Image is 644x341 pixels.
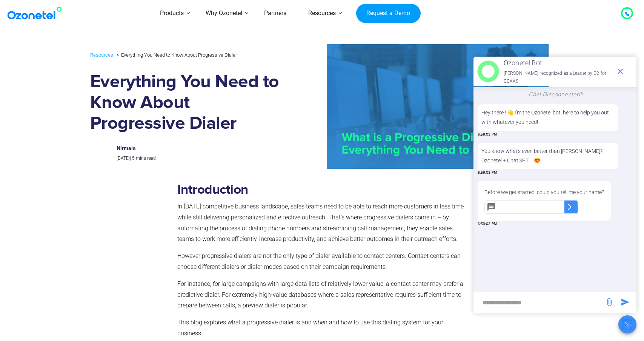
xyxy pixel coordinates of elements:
span: send message [618,295,633,310]
h1: Everything You Need to Know About Progressive Dialer [90,72,284,134]
p: You know what's even better than [PERSON_NAME]? Ozonetel + ChatGPT = 😍! [481,147,615,165]
span: 6:59:03 PM [478,170,497,176]
p: For instance, for large campaigns with large data lists of relatively lower value, a contact cent... [177,279,464,311]
span: 6:59:03 PM [478,132,497,137]
span: [DATE] [117,156,130,161]
span: 5 [132,156,135,161]
li: Everything You Need to Know About Progressive Dialer [115,50,237,60]
p: Hey there ! 👋 I'm the Ozonetel bot, here to help you out with whatever you need! [481,108,615,127]
span: 6:59:03 PM [478,221,497,227]
p: However progressive dialers are not the only type of dialer available to contact centers. Contact... [177,251,464,273]
span: send message [602,295,617,310]
h6: Nirmala [117,145,276,152]
p: This blog explores what a progressive dialer is and when and how to use this dialing system for y... [177,317,464,339]
img: header [477,60,499,82]
a: Resources [90,51,113,59]
p: [PERSON_NAME] recognized as a Leader by G2 for CCAAS [504,69,612,86]
p: In [DATE] competitive business landscape, sales teams need to be able to reach more customers in ... [177,201,464,245]
span: mins read [136,156,156,161]
p: Ozonetel Bot [504,57,612,69]
strong: Introduction [177,183,248,196]
span: end chat or minimize [613,64,628,79]
span: Chat Disconnected!! [529,91,583,98]
a: Request a Demo [356,4,421,23]
div: new-msg-input [477,296,601,310]
p: Before we get started, could you tell me your name? [484,188,604,197]
p: | [117,154,276,163]
button: Close chat [618,315,636,333]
